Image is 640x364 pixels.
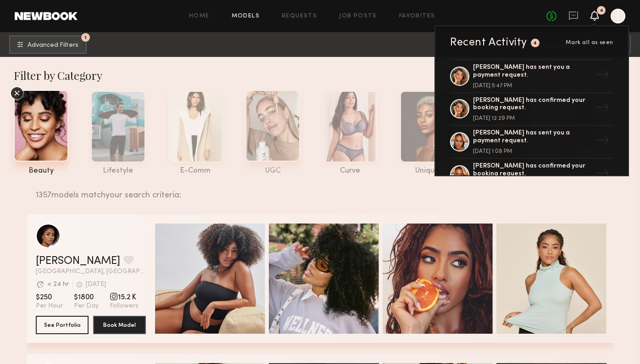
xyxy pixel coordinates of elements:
[47,281,69,288] div: < 24 hr
[400,167,455,175] div: unique
[566,40,613,45] span: Mark all as seen
[282,13,317,19] a: Requests
[473,162,592,178] div: [PERSON_NAME] has confirmed your booking request.
[93,316,146,334] button: Book Model
[450,37,527,48] div: Recent Activity
[533,41,537,46] div: 4
[399,13,435,19] a: Favorites
[36,269,146,275] span: [GEOGRAPHIC_DATA], [GEOGRAPHIC_DATA]
[450,159,613,192] a: [PERSON_NAME] has confirmed your booking request.→
[36,256,120,267] a: [PERSON_NAME]
[473,64,592,79] div: [PERSON_NAME] has sent you a payment request.
[450,93,613,126] a: [PERSON_NAME] has confirmed your booking request.[DATE] 12:29 PM→
[473,129,592,145] div: [PERSON_NAME] has sent you a payment request.
[473,97,592,112] div: [PERSON_NAME] has confirmed your booking request.
[74,293,99,302] span: $1800
[110,293,139,302] span: 15.2 K
[14,167,68,175] div: beauty
[36,180,607,200] div: 1357 models match your search criteria:
[611,9,625,23] a: I
[9,35,87,54] button: 1Advanced Filters
[36,302,63,310] span: Per Hour
[592,64,613,88] div: →
[323,167,378,175] div: curve
[473,116,592,121] div: [DATE] 12:29 PM
[339,13,377,19] a: Job Posts
[91,167,145,175] div: lifestyle
[28,42,78,49] span: Advanced Filters
[110,302,139,310] span: Followers
[592,163,613,187] div: →
[86,281,106,288] div: [DATE]
[245,167,300,175] div: UGC
[74,302,99,310] span: Per Day
[600,8,603,13] div: 4
[232,13,260,19] a: Models
[168,167,223,175] div: e-comm
[592,97,613,121] div: →
[36,316,89,334] button: See Portfolio
[450,126,613,159] a: [PERSON_NAME] has sent you a payment request.[DATE] 1:08 PM→
[36,293,63,302] span: $250
[473,83,592,89] div: [DATE] 5:47 PM
[450,59,613,93] a: [PERSON_NAME] has sent you a payment request.[DATE] 5:47 PM→
[14,68,635,83] div: Filter by Category
[189,13,210,19] a: Home
[592,130,613,154] div: →
[473,149,592,154] div: [DATE] 1:08 PM
[84,35,87,39] span: 1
